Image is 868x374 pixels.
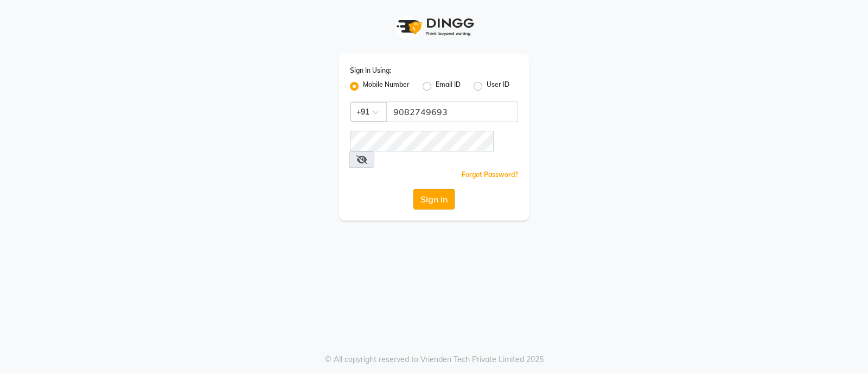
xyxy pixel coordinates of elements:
[363,80,410,93] label: Mobile Number
[350,131,494,151] input: Username
[391,11,477,43] img: logo1.svg
[350,66,391,75] label: Sign In Using:
[436,80,461,93] label: Email ID
[386,102,518,122] input: Username
[487,80,509,93] label: User ID
[413,189,455,210] button: Sign In
[462,170,518,179] a: Forgot Password?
